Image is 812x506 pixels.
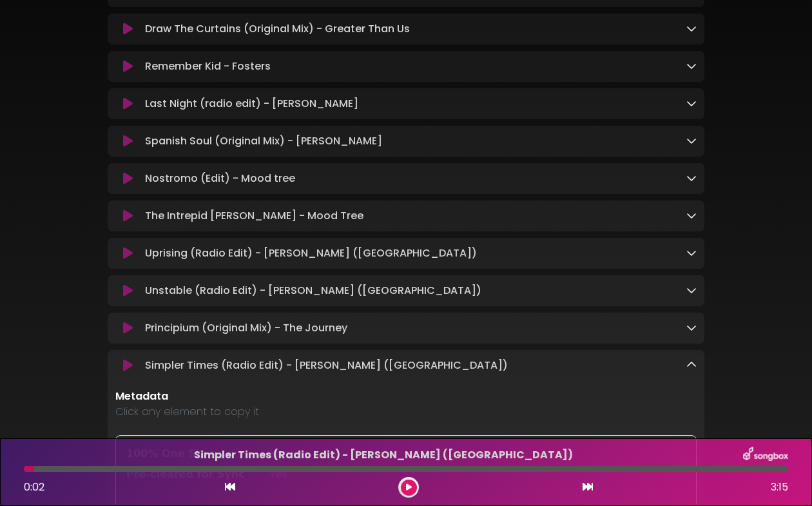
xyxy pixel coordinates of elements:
p: Click any element to copy it [115,404,697,420]
p: Nostromo (Edit) - Mood tree [145,171,686,186]
p: Unstable (Radio Edit) - [PERSON_NAME] ([GEOGRAPHIC_DATA]) [145,283,686,298]
p: Simpler Times (Radio Edit) - [PERSON_NAME] ([GEOGRAPHIC_DATA]) [24,447,743,463]
span: 0:02 [24,480,44,494]
span: 3:15 [771,480,788,495]
p: Remember Kid - Fosters [145,59,686,74]
p: Uprising (Radio Edit) - [PERSON_NAME] ([GEOGRAPHIC_DATA]) [145,246,686,261]
p: Draw The Curtains (Original Mix) - Greater Than Us [145,21,686,37]
p: Simpler Times (Radio Edit) - [PERSON_NAME] ([GEOGRAPHIC_DATA]) [145,358,686,373]
p: The Intrepid [PERSON_NAME] - Mood Tree [145,208,686,224]
p: Metadata [115,389,697,404]
img: songbox-logo-white.png [743,447,788,463]
p: Last Night (radio edit) - [PERSON_NAME] [145,96,686,112]
p: Spanish Soul (Original Mix) - [PERSON_NAME] [145,133,686,149]
p: Principium (Original Mix) - The Journey [145,320,686,336]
